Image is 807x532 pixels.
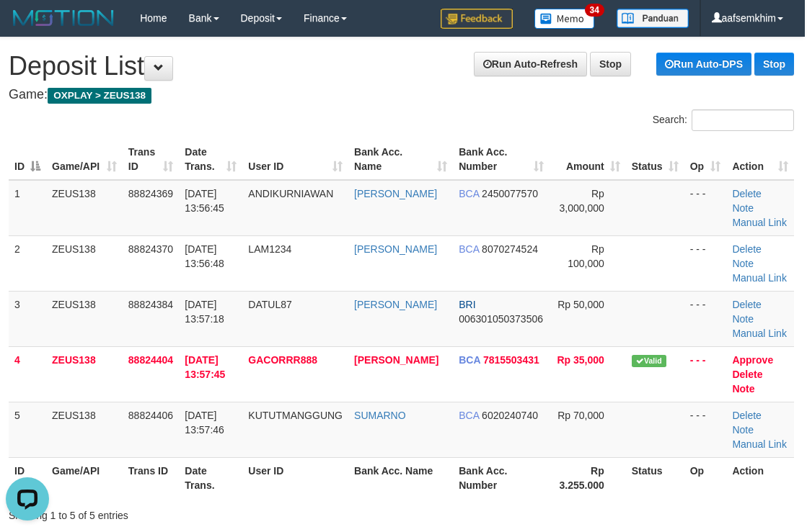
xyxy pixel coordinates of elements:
th: Game/API [46,457,123,498]
th: Status: activate to sort column ascending [626,139,684,180]
th: Date Trans. [179,457,242,498]
a: Delete [732,369,762,380]
th: Trans ID [123,457,180,498]
span: Copy 006301050373506 to clipboard [459,313,543,325]
a: SUMARNO [354,410,406,421]
input: Search: [692,109,794,131]
th: Bank Acc. Name [348,457,453,498]
th: ID: activate to sort column descending [9,139,46,180]
h4: Game: [9,88,794,102]
a: Approve [732,354,773,366]
th: Date Trans.: activate to sort column ascending [179,139,242,180]
td: 3 [9,291,46,346]
img: panduan.png [617,9,689,28]
td: - - - [684,235,727,291]
span: BCA [459,410,479,421]
a: [PERSON_NAME] [354,299,437,310]
td: 1 [9,180,46,236]
span: DATUL87 [248,299,291,310]
td: - - - [684,346,727,402]
td: 5 [9,402,46,457]
th: Bank Acc. Name: activate to sort column ascending [348,139,453,180]
a: Manual Link [732,272,787,284]
td: 4 [9,346,46,402]
span: [DATE] 13:57:18 [185,299,224,325]
a: [PERSON_NAME] [354,188,437,199]
a: [PERSON_NAME] [354,243,437,255]
span: GACORRR888 [248,354,317,366]
a: Manual Link [732,217,787,228]
span: 88824370 [128,243,173,255]
span: Valid transaction [632,355,666,367]
span: [DATE] 13:57:46 [185,410,224,436]
a: Manual Link [732,328,787,339]
label: Search: [653,109,794,131]
a: Stop [754,53,794,76]
td: ZEUS138 [46,235,123,291]
span: Copy 7815503431 to clipboard [483,354,539,366]
span: Rp 35,000 [557,354,604,366]
h1: Deposit List [9,52,794,81]
span: Copy 8070274524 to clipboard [482,243,538,255]
button: Open LiveChat chat widget [6,6,49,49]
span: OXPLAY > ZEUS138 [48,88,151,104]
a: Run Auto-Refresh [474,52,587,76]
div: Showing 1 to 5 of 5 entries [9,502,323,523]
span: 88824384 [128,299,173,310]
span: Rp 50,000 [557,299,604,310]
img: Button%20Memo.svg [534,9,595,29]
span: BRI [459,299,475,310]
th: Bank Acc. Number: activate to sort column ascending [453,139,550,180]
span: Rp 70,000 [557,410,604,421]
th: Op [684,457,727,498]
a: Note [732,202,754,214]
span: BCA [459,354,480,366]
th: Action [726,457,794,498]
th: ID [9,457,46,498]
td: ZEUS138 [46,291,123,346]
img: Feedback.jpg [441,9,513,29]
span: 88824406 [128,410,173,421]
span: [DATE] 13:57:45 [185,354,225,380]
a: Note [732,383,754,395]
span: 34 [585,4,604,17]
th: Rp 3.255.000 [550,457,626,498]
a: Delete [732,410,761,421]
a: Run Auto-DPS [656,53,751,76]
th: Bank Acc. Number [453,457,550,498]
th: Trans ID: activate to sort column ascending [123,139,180,180]
span: Rp 100,000 [568,243,604,269]
a: Stop [590,52,631,76]
th: Amount: activate to sort column ascending [550,139,626,180]
a: Manual Link [732,438,787,450]
span: 88824404 [128,354,173,366]
th: User ID: activate to sort column ascending [242,139,348,180]
span: Rp 3,000,000 [559,188,604,214]
td: - - - [684,402,727,457]
span: 88824369 [128,188,173,199]
span: ANDIKURNIAWAN [248,188,333,199]
td: 2 [9,235,46,291]
td: ZEUS138 [46,180,123,236]
span: Copy 6020240740 to clipboard [482,410,538,421]
a: [PERSON_NAME] [354,354,438,366]
th: Op: activate to sort column ascending [684,139,727,180]
td: - - - [684,291,727,346]
a: Note [732,313,754,325]
span: BCA [459,243,479,255]
span: Copy 2450077570 to clipboard [482,188,538,199]
a: Delete [732,243,761,255]
a: Delete [732,188,761,199]
span: BCA [459,188,479,199]
td: ZEUS138 [46,402,123,457]
th: User ID [242,457,348,498]
a: Note [732,258,754,269]
th: Game/API: activate to sort column ascending [46,139,123,180]
span: LAM1234 [248,243,291,255]
th: Status [626,457,684,498]
span: [DATE] 13:56:48 [185,243,224,269]
a: Note [732,424,754,436]
span: [DATE] 13:56:45 [185,188,224,214]
th: Action: activate to sort column ascending [726,139,794,180]
img: MOTION_logo.png [9,7,118,29]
